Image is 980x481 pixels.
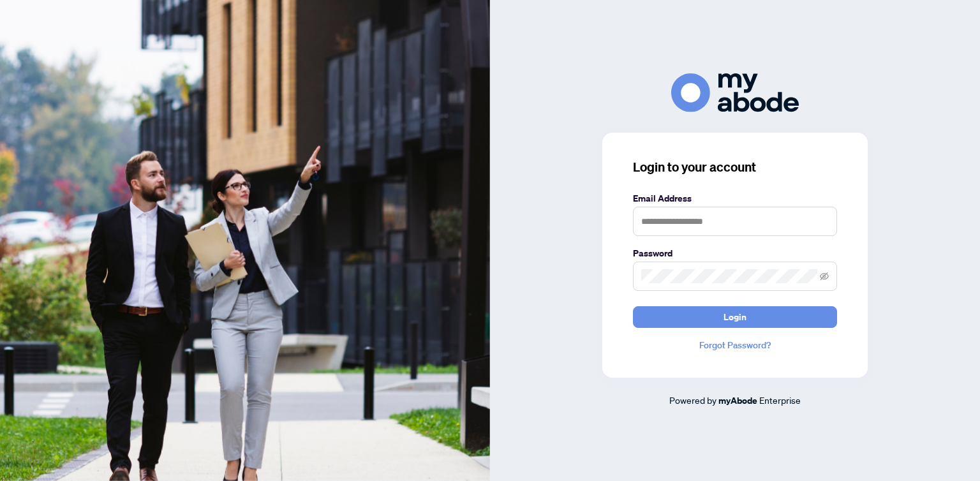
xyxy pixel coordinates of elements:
button: Login [633,306,837,328]
label: Password [633,246,837,260]
img: ma-logo [671,73,799,112]
a: Forgot Password? [633,338,837,352]
label: Email Address [633,191,837,205]
span: Enterprise [759,394,801,406]
a: myAbode [718,394,757,408]
span: Login [724,307,746,327]
span: Powered by [669,394,716,406]
span: eye-invisible [820,272,829,281]
h3: Login to your account [633,158,837,176]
